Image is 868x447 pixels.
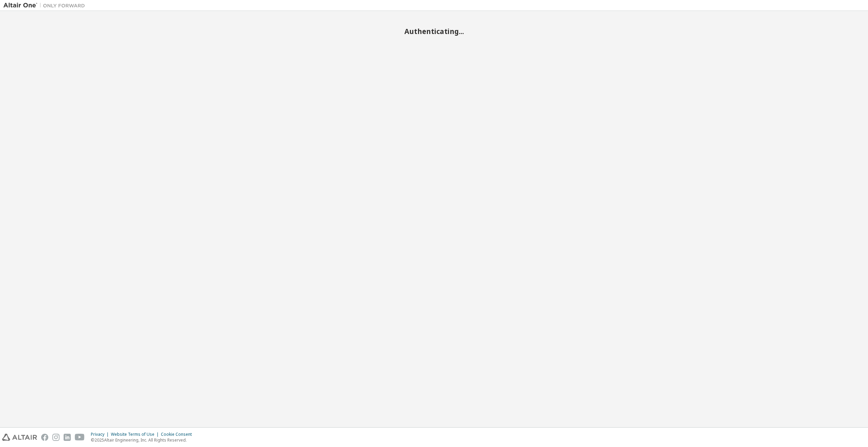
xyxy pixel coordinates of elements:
div: Privacy [91,432,111,437]
div: Website Terms of Use [111,432,161,437]
img: youtube.svg [75,434,85,441]
h2: Authenticating... [3,27,865,36]
img: instagram.svg [52,434,60,441]
img: altair_logo.svg [2,434,37,441]
img: facebook.svg [41,434,48,441]
p: © 2025 Altair Engineering, Inc. All Rights Reserved. [91,437,196,443]
div: Cookie Consent [161,432,196,437]
img: Altair One [3,2,88,9]
img: linkedin.svg [64,434,71,441]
